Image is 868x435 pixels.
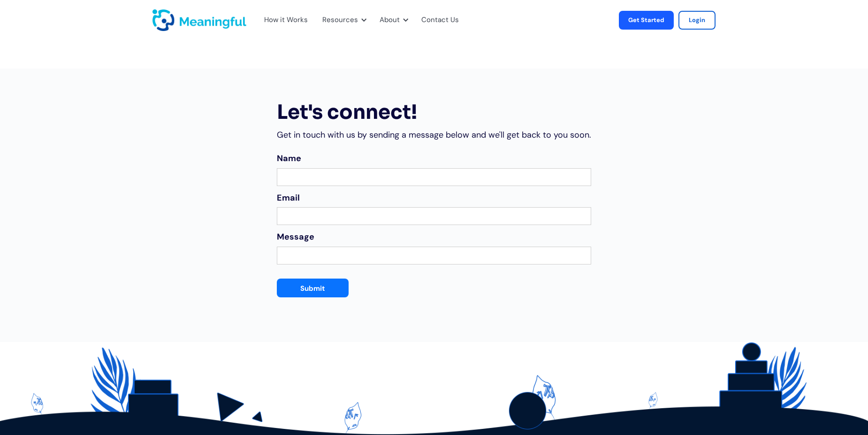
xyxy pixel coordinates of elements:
input: Submit [277,279,349,297]
label: Email [277,191,591,205]
div: Contact Us [416,5,470,36]
div: Resources [317,5,369,36]
strong: Let's connect! [277,100,417,124]
a: Get Started [619,11,674,30]
div: About [380,14,400,26]
a: Login [678,11,716,30]
div: How it Works [264,14,308,26]
div: Resources [322,14,358,26]
div: About [374,5,411,36]
form: MW Donations Waitlist [277,151,591,297]
div: Get in touch with us by sending a message below and we'll get back to you soon. [277,128,591,142]
div: How it Works [259,5,312,36]
a: How it Works [264,14,301,26]
label: Name [277,151,591,166]
label: Message [277,230,591,244]
a: home [152,9,176,31]
a: Contact Us [421,14,459,26]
